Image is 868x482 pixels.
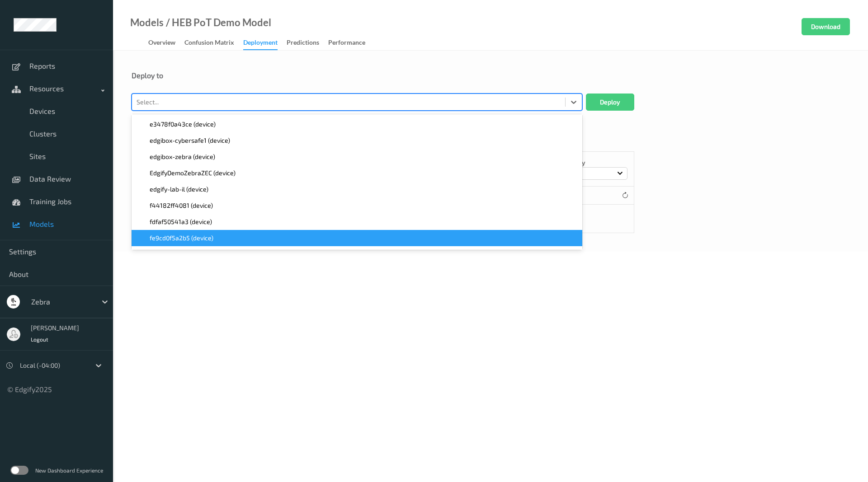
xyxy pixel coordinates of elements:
[243,38,278,50] div: Deployment
[243,37,287,50] a: Deployment
[564,158,627,167] p: Sort by
[150,152,215,161] span: edgibox-zebra (device)
[150,136,230,145] span: edgibox-cybersafe1 (device)
[132,71,849,80] div: Deploy to
[184,38,234,49] div: Confusion matrix
[150,168,236,178] span: EdgifyDemoZebraZEC (device)
[150,217,212,226] span: fdfaf50541a3 (device)
[287,37,328,49] a: Predictions
[586,94,634,111] button: Deploy
[150,201,213,210] span: f44182ff4081 (device)
[802,18,850,35] button: Download
[150,120,216,129] span: e3478f0a43ce (device)
[164,18,271,27] div: / HEB PoT Demo Model
[148,38,175,49] div: Overview
[150,234,213,243] span: fe9cd0f5a2b5 (device)
[150,185,208,194] span: edgify-lab-il (device)
[328,38,365,49] div: Performance
[130,18,164,27] a: Models
[328,37,374,49] a: Performance
[148,37,184,49] a: Overview
[184,37,243,49] a: Confusion matrix
[287,38,319,49] div: Predictions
